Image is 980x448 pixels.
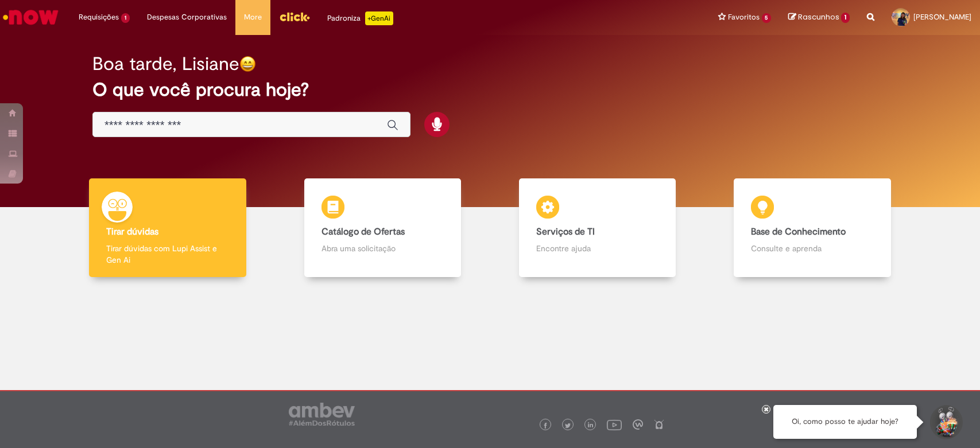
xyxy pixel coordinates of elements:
h2: O que você procura hoje? [92,80,888,100]
img: ServiceNow [1,6,60,29]
span: 1 [841,13,850,23]
span: 1 [121,13,130,23]
img: logo_footer_facebook.png [543,423,548,428]
a: Serviços de TI Encontre ajuda [490,178,705,278]
span: [PERSON_NAME] [913,12,971,22]
span: 5 [762,13,772,23]
a: Tirar dúvidas Tirar dúvidas com Lupi Assist e Gen Ai [60,178,275,278]
p: Abra uma solicitação [321,243,444,254]
div: Oi, como posso te ajudar hoje? [773,405,917,439]
img: happy-face.png [239,56,256,72]
h2: Boa tarde, Lisiane [92,54,239,74]
b: Base de Conhecimento [751,226,846,237]
img: logo_footer_linkedin.png [588,422,594,429]
p: Tirar dúvidas com Lupi Assist e Gen Ai [106,243,228,266]
a: Catálogo de Ofertas Abra uma solicitação [275,178,490,278]
p: Encontre ajuda [536,243,659,254]
span: More [244,11,262,23]
p: +GenAi [365,11,393,25]
img: click_logo_yellow_360x200.png [279,8,310,25]
img: logo_footer_youtube.png [607,417,622,432]
img: logo_footer_twitter.png [565,423,571,428]
a: Rascunhos [788,12,850,23]
p: Consulte e aprenda [751,243,873,254]
img: logo_footer_ambev_rotulo_gray.png [289,403,355,426]
b: Serviços de TI [536,226,595,237]
span: Favoritos [728,11,760,23]
span: Rascunhos [798,11,839,22]
button: Iniciar Conversa de Suporte [928,405,963,439]
b: Catálogo de Ofertas [321,226,405,237]
div: Padroniza [327,11,393,25]
img: logo_footer_workplace.png [633,419,643,430]
a: Base de Conhecimento Consulte e aprenda [705,178,920,278]
b: Tirar dúvidas [106,226,158,237]
span: Despesas Corporativas [147,11,227,23]
img: logo_footer_naosei.png [654,419,664,430]
span: Requisições [79,11,119,23]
